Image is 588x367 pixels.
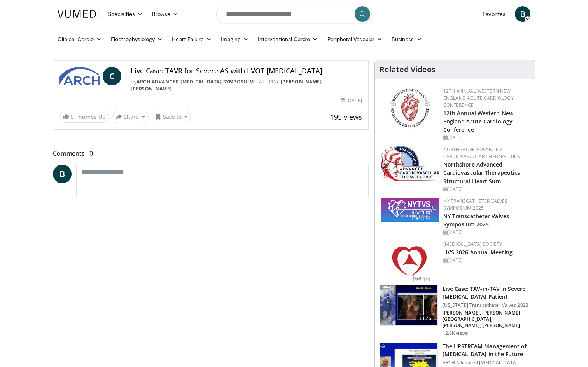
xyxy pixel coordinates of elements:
div: [DATE] [443,134,528,141]
a: Favorites [478,6,510,22]
a: HVS 2026 Annual Meeting [443,249,513,256]
a: 12th Annual Western New England Acute Cardiology Conference [443,110,513,133]
span: Comments 0 [53,148,369,158]
a: Heart Failure [167,31,216,47]
a: Browse [147,6,183,22]
div: [DATE] [443,257,528,264]
p: 12.0K views [443,330,468,336]
a: NY Transcatheter Valves Symposium 2025 [443,198,508,211]
a: NY Transcatheter Valves Symposium 2025 [443,212,509,228]
img: ea44c231-6f00-4b4a-b1de-0511126839cd.150x105_q85_crop-smart_upscale.jpg [380,285,437,326]
span: 195 views [330,112,362,122]
p: [PERSON_NAME], [PERSON_NAME][GEOGRAPHIC_DATA], [PERSON_NAME], [PERSON_NAME] [443,310,530,329]
div: By FEATURING , [131,78,362,92]
a: Specialties [103,6,147,22]
a: Imaging [216,31,253,47]
img: 45d48ad7-5dc9-4e2c-badc-8ed7b7f471c1.jpg.150x105_q85_autocrop_double_scale_upscale_version-0.2.jpg [381,146,439,181]
img: VuMedi Logo [58,10,99,18]
input: Search topics, interventions [216,5,372,23]
a: Northshore Advanced Cardiovascular Therapeutics Structural Heart Sum… [443,161,520,184]
div: [DATE] [443,229,528,236]
button: Save to [152,111,191,123]
p: [US_STATE] Transcatheter Valves 2023 [443,302,530,308]
span: 33:26 [416,315,434,322]
h3: Live Case: TAV-in-TAV in Severe [MEDICAL_DATA] Patient [443,285,530,301]
h4: Related Videos [380,65,436,74]
button: Share [112,111,149,123]
a: [PERSON_NAME] [281,78,322,85]
img: 0954f259-7907-4053-a817-32a96463ecc8.png.150x105_q85_autocrop_double_scale_upscale_version-0.2.png [388,88,432,129]
a: C [103,67,121,85]
h4: Live Case: TAVR for Severe AS with LVOT [MEDICAL_DATA] [131,67,362,75]
a: Clinical Cardio [53,31,106,47]
div: [DATE] [341,97,362,104]
img: 381df6ae-7034-46cc-953d-58fc09a18a66.png.150x105_q85_autocrop_double_scale_upscale_version-0.2.png [381,198,439,222]
a: [MEDICAL_DATA] Society [443,241,502,247]
a: [PERSON_NAME] [131,85,172,92]
video-js: Video Player [53,60,368,61]
a: Interventional Cardio [253,31,323,47]
a: 33:26 Live Case: TAV-in-TAV in Severe [MEDICAL_DATA] Patient [US_STATE] Transcatheter Valves 2023... [380,285,530,336]
a: Peripheral Vascular [323,31,387,47]
a: 5 Thumbs Up [59,111,109,123]
img: ARCH Advanced Revascularization Symposium [59,67,100,85]
img: 0148279c-cbd4-41ce-850e-155379fed24c.png.150x105_q85_autocrop_double_scale_upscale_version-0.2.png [390,241,430,282]
a: NorthShore Advanced Cardiovascular Therapeutics [443,146,520,160]
a: 12th Annual Western New England Acute Cardiology Conference [443,88,514,108]
a: Electrophysiology [106,31,167,47]
span: 5 [71,113,74,120]
a: B [53,165,72,183]
div: [DATE] [443,186,528,193]
a: ARCH Advanced [MEDICAL_DATA] Symposium [136,78,254,85]
a: Business [387,31,427,47]
a: B [515,6,530,22]
h3: The UPSTREAM Management of [MEDICAL_DATA] in the Future [443,343,530,358]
